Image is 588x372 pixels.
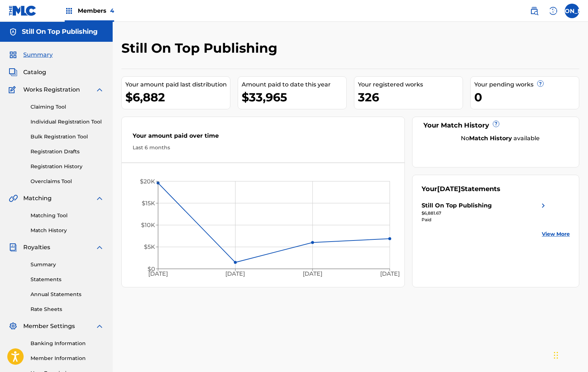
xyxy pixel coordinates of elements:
[148,271,168,278] tspan: [DATE]
[358,80,463,89] div: Your registered works
[9,243,17,252] img: Royalties
[9,5,37,16] img: MLC Logo
[422,201,548,223] a: Still On Top Publishingright chevron icon$6,881.67Paid
[125,89,230,105] div: $6,882
[23,194,52,203] span: Matching
[95,194,104,203] img: expand
[31,261,104,268] a: Summary
[9,322,17,331] img: Member Settings
[554,344,558,366] div: Drag
[31,276,104,283] a: Statements
[31,306,104,313] a: Rate Sheets
[552,337,588,372] iframe: Chat Widget
[437,185,461,193] span: [DATE]
[568,251,588,309] iframe: Resource Center
[549,7,557,15] img: help
[133,132,394,144] div: Your amount paid over time
[9,50,53,59] a: SummarySummary
[23,85,80,94] span: Works Registration
[31,103,104,111] a: Claiming Tool
[31,163,104,170] a: Registration History
[226,271,245,278] tspan: [DATE]
[422,217,548,223] div: Paid
[9,85,18,94] img: Works Registration
[493,121,499,127] span: ?
[31,148,104,155] a: Registration Drafts
[23,243,50,252] span: Royalties
[474,80,579,89] div: Your pending works
[9,68,46,77] a: CatalogCatalog
[144,244,155,251] tspan: $5K
[121,40,281,56] h2: Still On Top Publishing
[527,4,541,18] a: Public Search
[469,135,512,142] strong: Match History
[141,222,155,229] tspan: $10K
[133,144,394,151] div: Last 6 months
[431,134,570,143] div: No available
[23,68,46,77] span: Catalog
[31,118,104,126] a: Individual Registration Tool
[125,80,230,89] div: Your amount paid last distribution
[565,4,579,18] div: User Menu
[474,89,579,105] div: 0
[31,133,104,141] a: Bulk Registration Tool
[242,89,346,105] div: $33,965
[148,266,155,272] tspan: $0
[110,7,114,14] span: 4
[9,28,17,36] img: Accounts
[65,7,73,15] img: Top Rightsholders
[95,243,104,252] img: expand
[31,355,104,362] a: Member Information
[9,50,17,59] img: Summary
[95,322,104,331] img: expand
[95,85,104,94] img: expand
[142,200,155,207] tspan: $15K
[358,89,463,105] div: 326
[303,271,322,278] tspan: [DATE]
[31,178,104,185] a: Overclaims Tool
[537,81,543,86] span: ?
[31,291,104,298] a: Annual Statements
[31,212,104,219] a: Matching Tool
[542,230,570,238] a: View More
[546,4,560,18] div: Help
[31,227,104,234] a: Match History
[9,68,17,77] img: Catalog
[530,7,539,15] img: search
[422,184,500,194] div: Your Statements
[422,210,548,217] div: $6,881.67
[242,80,346,89] div: Amount paid to date this year
[422,201,492,210] div: Still On Top Publishing
[31,340,104,347] a: Banking Information
[23,322,75,331] span: Member Settings
[422,121,570,130] div: Your Match History
[539,201,548,210] img: right chevron icon
[140,178,155,185] tspan: $20K
[78,7,114,15] span: Members
[9,194,18,203] img: Matching
[23,50,53,59] span: Summary
[22,28,98,36] h5: Still On Top Publishing
[380,271,400,278] tspan: [DATE]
